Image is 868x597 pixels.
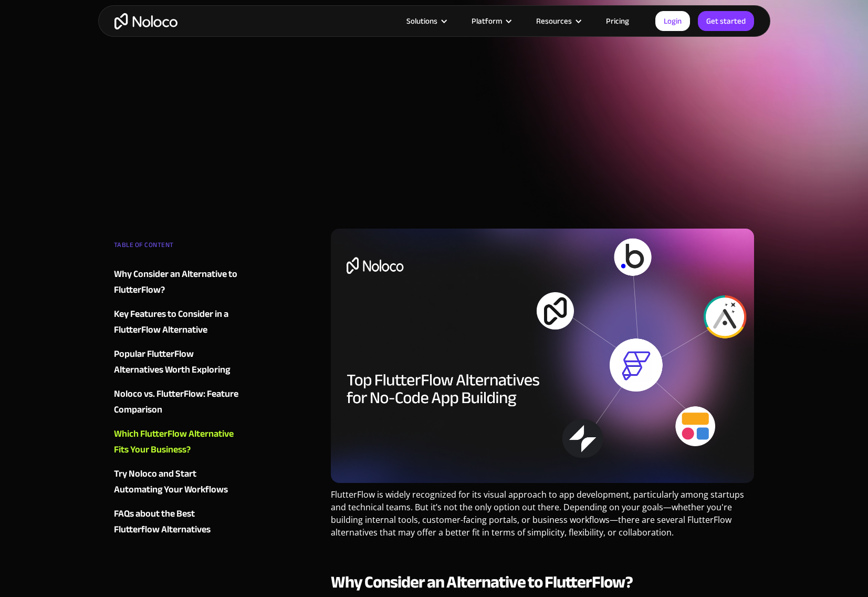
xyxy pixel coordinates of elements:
[536,14,572,28] div: Resources
[472,14,502,28] div: Platform
[458,14,523,28] div: Platform
[114,13,177,29] a: home
[523,14,593,28] div: Resources
[114,237,241,258] div: TABLE OF CONTENT
[114,346,241,378] a: Popular FlutterFlow Alternatives Worth Exploring
[331,488,755,547] p: FlutterFlow is widely recognized for its visual approach to app development, particularly among s...
[393,14,458,28] div: Solutions
[114,266,241,298] a: Why Consider an Alternative to FlutterFlow?
[114,506,241,538] a: FAQs about the Best Flutterflow Alternatives
[114,306,241,338] a: Key Features to Consider in a FlutterFlow Alternative
[114,466,241,498] a: Try Noloco and Start Automating Your Workflows
[406,14,437,28] div: Solutions
[655,11,690,31] a: Login
[593,14,642,28] a: Pricing
[698,11,754,31] a: Get started
[114,386,241,418] a: Noloco vs. FlutterFlow: Feature Comparison
[114,426,241,458] a: Which FlutterFlow Alternative Fits Your Business?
